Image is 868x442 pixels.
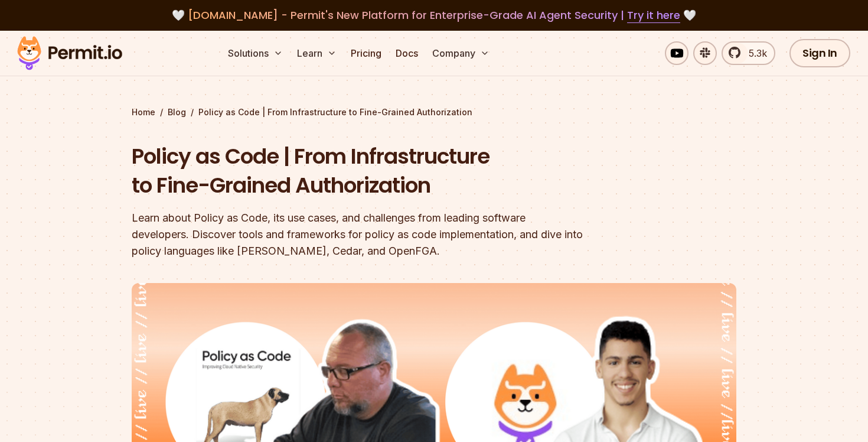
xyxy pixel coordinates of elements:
[168,106,186,118] a: Blog
[132,210,585,259] div: Learn about Policy as Code, its use cases, and challenges from leading software developers. Disco...
[132,106,736,118] div: / /
[292,41,341,65] button: Learn
[789,39,850,67] a: Sign In
[223,41,288,65] button: Solutions
[627,8,680,23] a: Try it here
[12,33,128,73] img: Permit logo
[428,41,494,65] button: Company
[28,7,840,24] div: 🤍 🤍
[722,41,775,65] a: 5.3k
[132,106,155,118] a: Home
[391,41,423,65] a: Docs
[188,8,680,22] span: [DOMAIN_NAME] - Permit's New Platform for Enterprise-Grade AI Agent Security |
[742,46,767,60] span: 5.3k
[346,41,386,65] a: Pricing
[132,142,585,200] h1: Policy as Code | From Infrastructure to Fine-Grained Authorization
